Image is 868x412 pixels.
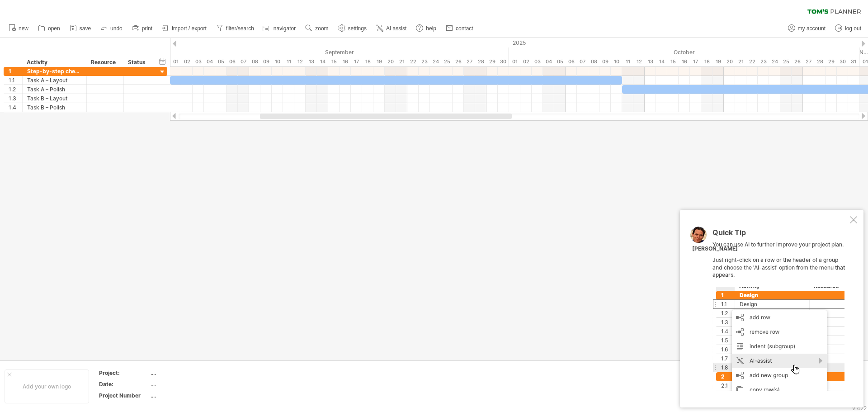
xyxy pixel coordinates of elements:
a: log out [833,23,864,34]
div: Sunday, 21 September 2025 [396,57,407,66]
a: print [130,23,155,34]
div: Wednesday, 15 October 2025 [667,57,679,66]
div: Monday, 15 September 2025 [328,57,340,66]
div: October 2025 [509,47,859,57]
div: Tuesday, 21 October 2025 [735,57,746,66]
a: navigator [261,23,298,34]
span: my account [798,25,826,32]
div: [PERSON_NAME] [692,245,738,253]
a: zoom [303,23,331,34]
div: Wednesday, 17 September 2025 [351,57,362,66]
div: Friday, 19 September 2025 [373,57,385,66]
div: Quick Tip [712,229,848,241]
span: new [19,25,28,32]
div: Resource [91,58,118,67]
span: help [426,25,436,32]
div: Status [128,58,148,67]
div: Tuesday, 14 October 2025 [656,57,667,66]
a: contact [443,23,476,34]
div: Saturday, 13 September 2025 [306,57,317,66]
div: Date: [99,380,149,388]
div: September 2025 [170,47,509,57]
div: Tuesday, 28 October 2025 [814,57,826,66]
div: Monday, 27 October 2025 [803,57,814,66]
div: Wednesday, 29 October 2025 [826,57,837,66]
a: import / export [160,23,209,34]
span: contact [456,25,473,32]
span: save [80,25,91,32]
div: 1.4 [9,103,22,112]
a: filter/search [214,23,257,34]
div: Saturday, 20 September 2025 [385,57,396,66]
a: new [6,23,31,34]
div: Friday, 24 October 2025 [769,57,780,66]
div: Sunday, 7 September 2025 [238,57,249,66]
span: filter/search [226,25,254,32]
div: Thursday, 16 October 2025 [679,57,690,66]
div: Saturday, 27 September 2025 [464,57,475,66]
span: AI assist [386,25,406,32]
div: Tuesday, 7 October 2025 [577,57,588,66]
div: 1.2 [9,85,22,94]
div: Sunday, 14 September 2025 [317,57,328,66]
div: 1.3 [9,94,22,103]
div: .... [151,380,226,388]
div: Saturday, 4 October 2025 [543,57,554,66]
div: You can use AI to further improve your project plan. Just right-click on a row or the header of a... [712,229,848,391]
div: Thursday, 23 October 2025 [758,57,769,66]
span: zoom [315,25,328,32]
div: Thursday, 2 October 2025 [520,57,532,66]
div: Task B – Polish [27,103,82,112]
a: AI assist [374,23,409,34]
div: Wednesday, 10 September 2025 [272,57,283,66]
div: Saturday, 11 October 2025 [622,57,633,66]
div: Wednesday, 3 September 2025 [193,57,204,66]
a: save [67,23,94,34]
a: settings [336,23,369,34]
div: Friday, 17 October 2025 [690,57,701,66]
div: Monday, 1 September 2025 [170,57,181,66]
div: Saturday, 25 October 2025 [780,57,792,66]
div: Monday, 13 October 2025 [645,57,656,66]
div: Sunday, 12 October 2025 [633,57,645,66]
div: Sunday, 5 October 2025 [554,57,566,66]
div: Task A – Layout [27,76,82,85]
div: Saturday, 18 October 2025 [701,57,712,66]
span: print [142,25,152,32]
div: Tuesday, 30 September 2025 [498,57,509,66]
div: 1.1 [9,76,22,85]
span: undo [110,25,123,32]
div: Tuesday, 23 September 2025 [419,57,430,66]
span: log out [845,25,861,32]
div: Monday, 20 October 2025 [724,57,735,66]
div: Sunday, 19 October 2025 [712,57,724,66]
div: Task A – Polish [27,85,82,94]
div: Monday, 29 September 2025 [486,57,498,66]
div: v 422 [852,405,867,412]
div: Thursday, 9 October 2025 [599,57,611,66]
div: Project: [99,369,149,377]
div: Tuesday, 2 September 2025 [181,57,193,66]
div: Thursday, 18 September 2025 [362,57,373,66]
div: 1 [9,67,22,76]
div: Monday, 8 September 2025 [249,57,260,66]
div: Sunday, 26 October 2025 [792,57,803,66]
div: Friday, 5 September 2025 [215,57,226,66]
div: .... [151,369,226,377]
div: Wednesday, 8 October 2025 [588,57,599,66]
a: undo [98,23,125,34]
span: import / export [172,25,207,32]
div: Friday, 10 October 2025 [611,57,622,66]
div: Thursday, 25 September 2025 [441,57,453,66]
div: Thursday, 11 September 2025 [283,57,294,66]
div: Thursday, 30 October 2025 [837,57,848,66]
div: Task B – Layout [27,94,82,103]
span: settings [348,25,367,32]
span: navigator [274,25,296,32]
div: Friday, 12 September 2025 [294,57,306,66]
a: help [414,23,439,34]
div: Add your own logo [5,369,89,403]
div: Friday, 3 October 2025 [532,57,543,66]
div: Project Number [99,392,149,399]
div: Wednesday, 24 September 2025 [430,57,441,66]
